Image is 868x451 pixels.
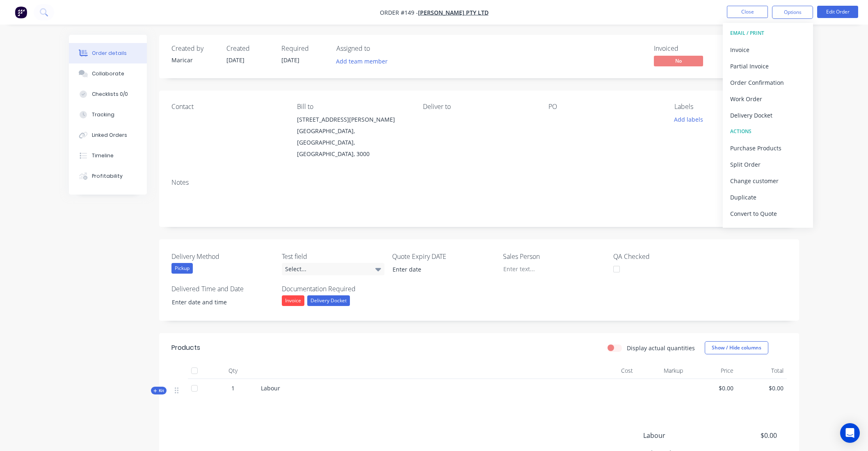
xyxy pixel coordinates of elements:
[92,91,128,98] div: Checklists 0/0
[392,252,495,261] label: Quote Expiry DATE
[730,44,806,56] div: Invoice
[261,384,280,392] span: Labour
[730,191,806,203] div: Duplicate
[730,60,806,72] div: Partial Invoice
[716,431,777,440] span: $0.00
[69,125,147,145] button: Linked Orders
[705,341,768,354] button: Show / Hide columns
[297,125,409,160] div: [GEOGRAPHIC_DATA], [GEOGRAPHIC_DATA], [GEOGRAPHIC_DATA], 3000
[730,142,806,154] div: Purchase Products
[723,222,813,238] button: Archive
[171,252,274,261] label: Delivery Method
[723,41,813,58] button: Invoice
[171,179,787,186] div: Notes
[730,93,806,105] div: Work Order
[727,6,768,18] button: Close
[171,56,217,64] div: Maricar
[674,103,787,111] div: Labels
[723,58,813,74] button: Partial Invoice
[723,189,813,205] button: Duplicate
[840,423,860,443] div: Open Intercom Messenger
[92,152,114,159] div: Timeline
[297,114,409,160] div: [STREET_ADDRESS][PERSON_NAME][GEOGRAPHIC_DATA], [GEOGRAPHIC_DATA], [GEOGRAPHIC_DATA], 3000
[282,295,304,306] div: Invoice
[282,284,384,294] label: Documentation Required
[282,252,384,261] label: Test field
[297,114,409,125] div: [STREET_ADDRESS][PERSON_NAME]
[171,343,200,353] div: Products
[92,131,127,139] div: Linked Orders
[730,77,806,88] div: Order Confirmation
[723,123,813,140] button: ACTIONS
[281,45,327,52] div: Required
[387,263,489,276] input: Enter date
[92,70,124,77] div: Collaborate
[166,296,268,308] input: Enter date and time
[654,56,703,66] span: No
[723,172,813,189] button: Change customer
[151,387,167,394] div: Kit
[297,103,409,111] div: Bill to
[226,56,244,64] span: [DATE]
[730,126,806,137] div: ACTIONS
[332,56,392,67] button: Add team member
[730,159,806,170] div: Split Order
[171,103,284,111] div: Contact
[548,103,661,111] div: PO
[503,252,605,261] label: Sales Person
[69,84,147,104] button: Checklists 0/0
[281,56,299,64] span: [DATE]
[231,384,235,392] span: 1
[723,25,813,41] button: EMAIL / PRINT
[69,145,147,166] button: Timeline
[92,111,114,118] div: Tracking
[586,363,636,379] div: Cost
[730,208,806,220] div: Convert to Quote
[723,205,813,222] button: Convert to Quote
[171,263,193,274] div: Pickup
[740,384,784,392] span: $0.00
[69,166,147,186] button: Profitability
[643,431,716,440] span: Labour
[69,104,147,125] button: Tracking
[423,103,535,111] div: Deliver to
[690,384,733,392] span: $0.00
[171,45,217,52] div: Created by
[730,224,806,236] div: Archive
[723,107,813,123] button: Delivery Docket
[92,50,127,57] div: Order details
[171,284,274,294] label: Delivered Time and Date
[723,156,813,172] button: Split Order
[730,175,806,187] div: Change customer
[92,172,123,180] div: Profitability
[208,363,258,379] div: Qty
[226,45,272,52] div: Created
[336,56,392,67] button: Add team member
[627,344,695,352] label: Display actual quantities
[153,388,164,394] span: Kit
[686,363,737,379] div: Price
[730,28,806,39] div: EMAIL / PRINT
[282,263,384,275] div: Select...
[723,91,813,107] button: Work Order
[730,109,806,121] div: Delivery Docket
[613,252,716,261] label: QA Checked
[723,140,813,156] button: Purchase Products
[772,6,813,19] button: Options
[418,9,489,16] a: [PERSON_NAME] Pty Ltd
[817,6,858,18] button: Edit Order
[737,363,787,379] div: Total
[69,43,147,63] button: Order details
[723,74,813,91] button: Order Confirmation
[669,114,707,125] button: Add labels
[380,9,418,16] span: Order #149 -
[307,295,350,306] div: Delivery Docket
[654,45,715,52] div: Invoiced
[15,6,27,18] img: Factory
[636,363,687,379] div: Markup
[336,45,418,52] div: Assigned to
[69,63,147,84] button: Collaborate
